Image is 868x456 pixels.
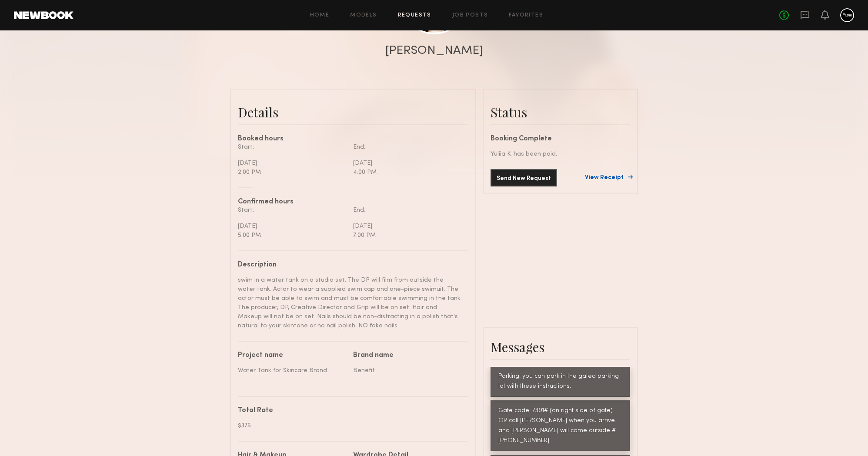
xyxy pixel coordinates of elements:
div: [PERSON_NAME] [385,45,483,57]
div: Description [238,262,462,269]
button: Send New Request [491,169,557,186]
div: 2:00 PM [238,168,347,177]
div: [DATE] [238,159,347,168]
div: Booking Complete [491,136,630,143]
div: [DATE] [238,222,347,231]
div: [DATE] [353,159,462,168]
div: Start: [238,143,347,152]
div: Yuliia K. has been paid. [491,150,630,159]
div: Confirmed hours [238,199,468,206]
a: Requests [398,13,431,18]
div: $375 [238,421,462,430]
div: Total Rate [238,407,462,414]
a: View Receipt [585,175,630,181]
div: 7:00 PM [353,231,462,240]
div: Brand name [353,352,462,359]
div: Booked hours [238,136,468,143]
div: Messages [491,338,630,356]
div: Start: [238,206,347,215]
a: Home [310,13,330,18]
div: Gate code: 7391# (on right side of gate) OR call [PERSON_NAME] when you arrive and [PERSON_NAME] ... [498,406,622,446]
div: Parking: you can park in the gated parking lot with these instructions: [498,372,622,392]
div: Benefit [353,366,462,375]
div: swim in a water tank on a studio set. The DP will film from outside the water tank. Actor to wear... [238,276,462,330]
div: Details [238,103,468,121]
a: Job Posts [452,13,488,18]
div: Water Tank for Skincare Brand [238,366,347,375]
a: Favorites [509,13,543,18]
a: Models [350,13,377,18]
div: Project name [238,352,347,359]
div: End: [353,143,462,152]
div: 4:00 PM [353,168,462,177]
div: Status [491,103,630,121]
div: 5:00 PM [238,231,347,240]
div: [DATE] [353,222,462,231]
div: End: [353,206,462,215]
